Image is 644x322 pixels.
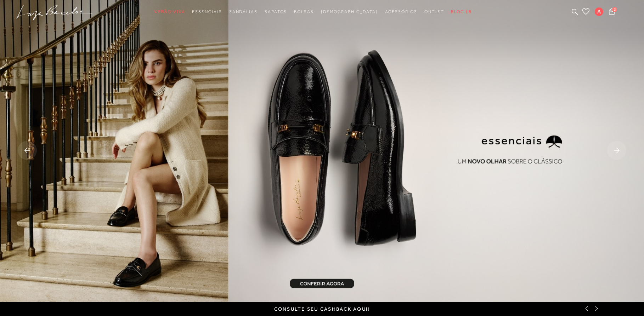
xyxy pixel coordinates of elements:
span: Sandálias [229,9,258,14]
span: 2 [612,7,617,12]
button: 2 [607,8,617,17]
span: Essenciais [192,9,222,14]
span: Sapatos [265,9,287,14]
a: categoryNavScreenReaderText [294,5,314,18]
a: Consulte seu cashback aqui! [274,306,370,312]
a: categoryNavScreenReaderText [265,5,287,18]
a: noSubCategoriesText [321,5,378,18]
span: Bolsas [294,9,314,14]
span: [DEMOGRAPHIC_DATA] [321,9,378,14]
a: categoryNavScreenReaderText [385,5,417,18]
button: A [592,7,607,18]
span: Outlet [424,9,444,14]
a: BLOG LB [451,5,471,18]
span: Acessórios [385,9,417,14]
a: categoryNavScreenReaderText [192,5,222,18]
a: categoryNavScreenReaderText [229,5,258,18]
span: BLOG LB [451,9,471,14]
span: A [595,7,603,16]
a: categoryNavScreenReaderText [424,5,444,18]
span: Verão Viva [154,9,185,14]
a: categoryNavScreenReaderText [154,5,185,18]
